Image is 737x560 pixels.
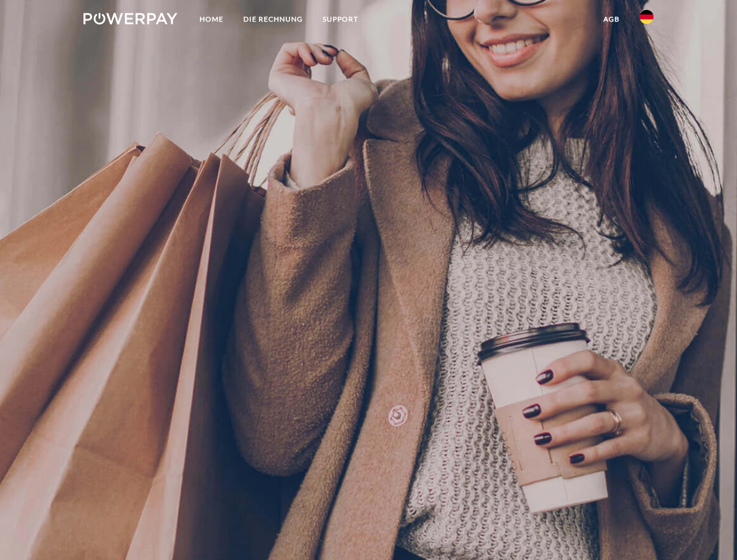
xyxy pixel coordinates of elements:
[83,13,177,24] img: logo-powerpay-white.svg
[593,9,630,30] a: agb
[233,9,313,30] a: DIE RECHNUNG
[190,9,233,30] a: Home
[640,10,654,24] img: de
[313,9,368,30] a: SUPPORT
